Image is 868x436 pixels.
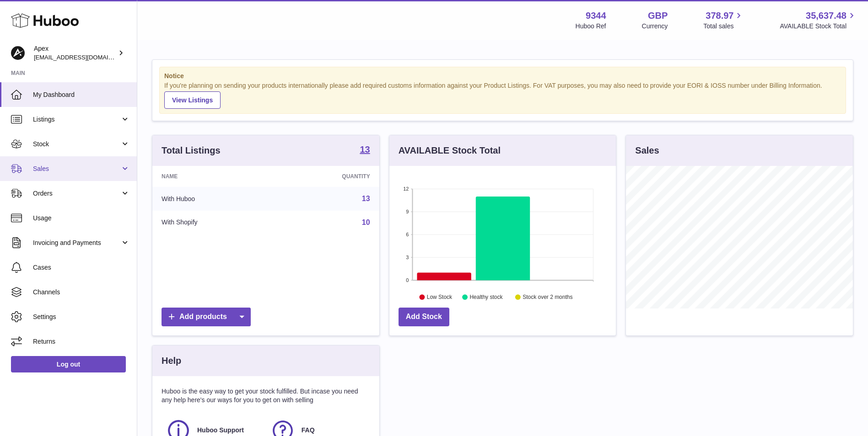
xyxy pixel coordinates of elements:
div: Huboo Ref [576,22,606,31]
a: 378.97 Total sales [703,10,744,31]
p: Huboo is the easy way to get your stock fulfilled. But incase you need any help here's our ways f... [162,387,370,404]
a: Log out [11,356,126,372]
span: 378.97 [706,10,733,22]
span: [EMAIL_ADDRESS][DOMAIN_NAME] [34,53,135,61]
td: With Shopify [152,211,275,234]
a: Add products [162,308,251,326]
span: Usage [33,214,130,223]
span: Settings [33,313,130,321]
span: Huboo Support [197,426,244,435]
span: 35,637.48 [806,10,846,22]
h3: Sales [635,144,659,157]
h3: AVAILABLE Stock Total [399,144,501,157]
span: FAQ [302,426,315,435]
h3: Help [162,355,181,367]
a: Add Stock [399,308,449,326]
span: Stock [33,140,120,149]
span: Channels [33,288,130,297]
text: 3 [406,255,409,260]
text: Stock over 2 months [523,294,572,300]
div: Apex [34,44,116,62]
span: Cases [33,263,130,272]
a: 13 [362,195,370,202]
strong: GBP [648,10,668,22]
a: 10 [362,218,370,226]
span: Invoicing and Payments [33,239,120,247]
div: If you're planning on sending your products internationally please add required customs informati... [164,81,841,109]
strong: Notice [164,72,841,80]
text: 6 [406,232,409,237]
th: Quantity [275,166,379,187]
a: 13 [360,145,370,156]
span: Listings [33,115,120,124]
span: AVAILABLE Stock Total [780,22,857,31]
span: Orders [33,189,120,198]
strong: 9344 [586,10,606,22]
span: My Dashboard [33,90,130,99]
text: Low Stock [427,294,453,300]
a: 35,637.48 AVAILABLE Stock Total [780,10,857,31]
strong: 13 [360,145,370,154]
td: With Huboo [152,187,275,211]
img: internalAdmin-9344@internal.huboo.com [11,46,25,60]
span: Total sales [703,22,744,31]
div: Currency [642,22,668,31]
span: Sales [33,165,120,173]
text: 9 [406,209,409,214]
span: Returns [33,337,130,346]
text: 0 [406,277,409,283]
text: Healthy stock [469,294,503,300]
h3: Total Listings [162,144,221,157]
text: 12 [403,186,409,191]
th: Name [152,166,275,187]
a: View Listings [164,91,221,109]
